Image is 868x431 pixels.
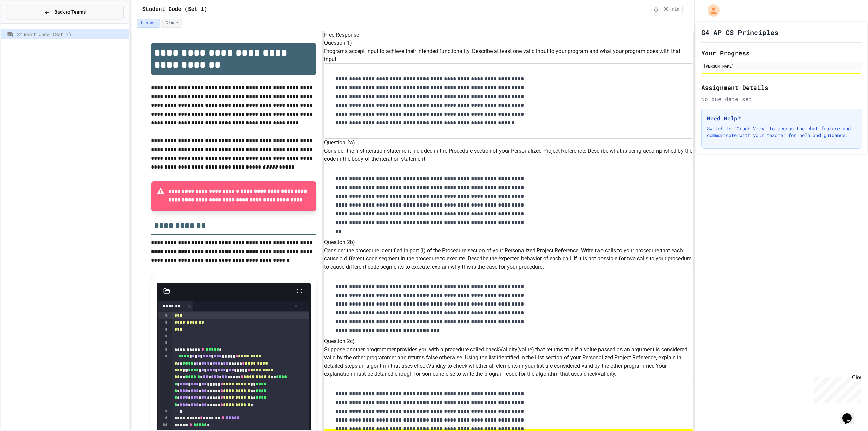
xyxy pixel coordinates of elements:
[672,7,679,12] span: min
[54,8,86,16] span: Back to Teams
[137,19,160,28] button: Lesson
[161,19,182,28] button: Grade
[840,404,861,424] iframe: chat widget
[812,374,861,403] iframe: chat widget
[324,39,693,47] h6: Question 1)
[324,139,693,147] h6: Question 2a)
[660,7,671,12] span: 90
[6,5,124,19] button: Back to Teams
[707,114,856,122] h3: Need Help?
[707,125,856,139] p: Switch to "Grade View" to access the chat feature and communicate with your teacher for help and ...
[324,337,693,346] h6: Question 2c)
[701,48,862,58] h2: Your Progress
[324,47,693,63] p: Programs accept input to achieve their intended functionality. Describe at least one valid input ...
[142,5,208,14] span: Student Code (Set 1)
[324,247,693,271] p: Consider the procedure identified in part (i) of the Procedure section of your Personalized Proje...
[703,63,860,69] div: [PERSON_NAME]
[324,147,693,163] p: Consider the first iteration statement included in the Procedure section of your Personalized Pro...
[324,31,693,39] h6: Free Response
[3,3,47,43] div: Chat with us now!Close
[324,346,693,378] p: Suppose another programmer provides you with a procedure called checkValidity(value) that returns...
[324,238,693,247] h6: Question 2b)
[17,31,126,38] span: Student Code (Set 1)
[701,3,722,18] div: My Account
[701,27,778,37] h1: G4 AP CS Principles
[701,83,862,92] h2: Assignment Details
[701,95,862,103] div: No due date set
